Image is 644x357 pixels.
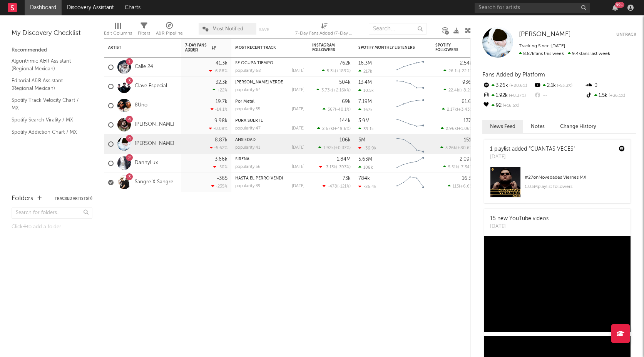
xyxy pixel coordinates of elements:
[440,145,474,150] div: ( )
[448,69,459,73] span: 26.1k
[338,184,350,189] span: -121 %
[216,61,227,66] div: 41.3k
[215,157,227,162] div: 3.66k
[235,88,261,92] div: popularity: 64
[328,184,337,189] span: -478
[211,184,227,189] div: -235 %
[457,146,473,150] span: +80.6 %
[235,176,304,181] div: HASTA EL PERRO VENDI
[235,61,304,65] div: SE OCUPA TIEMPO
[393,96,428,115] svg: Chart title
[292,126,304,131] div: [DATE]
[220,44,227,51] button: Filter by 7-Day Fans Added
[519,31,571,38] span: [PERSON_NAME]
[235,157,249,161] a: SIRENA
[333,88,350,93] span: +2.16k %
[443,164,474,169] div: ( )
[337,165,350,169] span: -393 %
[393,58,428,77] svg: Chart title
[12,223,92,232] div: Click to add a folder.
[475,3,590,13] input: Search for artists
[104,29,132,38] div: Edit Columns
[156,29,183,38] div: A&R Pipeline
[393,173,428,192] svg: Chart title
[259,28,269,32] button: Save
[216,99,227,104] div: 19.7k
[135,102,147,109] a: 8Uno
[502,104,519,108] span: +16.5 %
[12,116,85,124] a: Spotify Search Virality / MX
[292,184,304,188] div: [DATE]
[235,138,256,142] a: ANSIEDAD
[445,146,456,150] span: 3.26k
[460,184,473,189] span: +6.6 %
[358,107,373,112] div: 167k
[447,108,457,112] span: 2.17k
[463,118,474,123] div: 137k
[482,81,534,91] div: 3.26k
[235,146,260,150] div: popularity: 41
[336,108,350,112] span: -40.1 %
[212,27,243,32] span: Most Notified
[235,157,304,161] div: SIRENA
[235,184,261,188] div: popularity: 39
[358,61,372,66] div: 16.3M
[235,100,254,104] a: Por Metal
[185,43,210,52] span: 7-Day Fans Added
[108,45,166,50] div: Artist
[458,108,473,112] span: +3.43 %
[235,61,273,65] a: SE OCUPA TIEMPO
[358,184,376,189] div: -26.4k
[327,69,335,73] span: 5.3k
[482,91,534,101] div: 1.92k
[12,194,33,203] div: Folders
[358,165,373,170] div: 108k
[525,182,625,191] div: 1.03M playlist followers
[519,51,610,56] span: 9.4k fans last week
[460,69,473,73] span: -22.1 %
[322,127,333,131] span: 2.67k
[213,164,227,169] div: -50 %
[135,64,153,70] a: Calle 24
[585,91,636,101] div: 1.5k
[358,157,372,162] div: 5.63M
[212,88,227,93] div: +22 %
[616,31,636,38] button: Untrack
[490,215,549,223] div: 15 new YouTube videos
[319,164,351,169] div: ( )
[316,88,351,93] div: ( )
[358,80,372,85] div: 13.4M
[334,127,350,131] span: +49.6 %
[135,83,167,90] a: Clave Especial
[519,44,565,48] span: Tracking Since: [DATE]
[292,146,304,150] div: [DATE]
[519,31,571,38] a: [PERSON_NAME]
[335,146,350,150] span: +0.37 %
[508,94,526,98] span: +0.37 %
[490,145,575,153] div: 1 playlist added
[482,101,534,111] div: 92
[523,120,552,133] button: Notes
[534,81,585,91] div: 2.1k
[323,146,334,150] span: 1.92k
[490,153,575,161] div: [DATE]
[138,29,150,38] div: Filters
[323,184,351,189] div: ( )
[393,134,428,154] svg: Chart title
[482,72,545,78] span: Fans Added by Platform
[104,19,132,42] div: Edit Columns
[358,138,365,143] div: 5M
[358,45,416,50] div: Spotify Monthly Listeners
[340,61,351,66] div: 762k
[216,80,227,85] div: 32.3k
[460,61,474,66] div: 2.54M
[318,145,351,150] div: ( )
[235,119,304,123] div: PURA SUERTE
[235,126,261,131] div: popularity: 47
[612,5,618,11] button: 99+
[446,127,457,131] span: 2.96k
[556,84,572,88] span: -53.3 %
[358,69,372,74] div: 217k
[235,100,304,104] div: Por Metal
[393,77,428,96] svg: Chart title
